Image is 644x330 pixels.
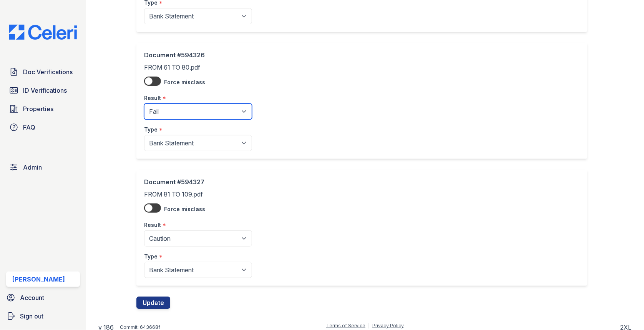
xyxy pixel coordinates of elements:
[368,323,370,328] div: |
[3,290,83,305] a: Account
[144,177,252,187] div: Document #594327
[144,50,252,60] div: Document #594326
[23,86,67,95] span: ID Verifications
[144,126,158,133] label: Type
[6,64,80,80] a: Doc Verifications
[6,120,80,135] a: FAQ
[3,25,83,40] img: CE_Logo_Blue-a8612792a0a2168367f1c8372b55b34899dd931a85d93a1a3d3e32e68fde9ad4.png
[3,308,83,324] a: Sign out
[326,323,365,328] a: Terms of Service
[164,78,205,86] label: Force misclass
[6,160,80,175] a: Admin
[20,312,43,321] span: Sign out
[136,297,170,309] button: Update
[23,123,35,132] span: FAQ
[6,101,80,117] a: Properties
[144,94,161,102] label: Result
[20,293,44,302] span: Account
[144,177,252,278] div: FROM 81 TO 109.pdf
[144,253,158,260] label: Type
[23,67,73,77] span: Doc Verifications
[144,221,161,229] label: Result
[6,83,80,98] a: ID Verifications
[12,275,65,284] div: [PERSON_NAME]
[372,323,404,328] a: Privacy Policy
[23,104,53,113] span: Properties
[144,50,252,151] div: FROM 61 TO 80.pdf
[164,205,205,213] label: Force misclass
[23,163,42,172] span: Admin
